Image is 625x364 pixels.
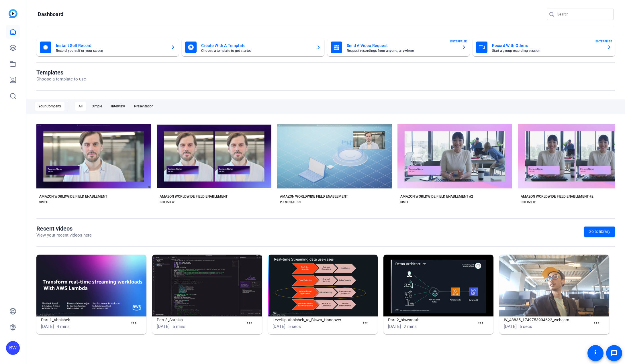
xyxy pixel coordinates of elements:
span: Go to library [589,229,610,235]
div: Interview [108,102,128,111]
img: blue-gradient.svg [9,9,17,18]
span: 6 secs [520,324,532,329]
span: [DATE] [157,324,170,329]
img: Part 1_Abhishek [36,255,146,316]
mat-card-title: Record With Others [492,42,602,49]
mat-card-title: Instant Self Record [56,42,166,49]
h1: IV_48835_1749753904622_webcam [504,316,591,323]
img: Part 3_Sathish [152,255,262,316]
div: Simple [88,102,105,111]
div: PRESENTATION [280,200,301,204]
div: SIMPLE [400,200,410,204]
button: Instant Self RecordRecord yourself or your screen [36,38,179,56]
h1: Templates [36,69,86,76]
p: Choose a template to use [36,76,86,82]
div: Presentation [131,102,157,111]
mat-icon: accessibility [592,350,599,357]
span: ENTERPRISE [450,39,467,44]
h1: Part 2_biswanath [388,316,475,323]
div: AMAZON WORLDWIDE FIELD ENABLEMENT #2 [521,194,593,199]
span: ENTERPRISE [595,39,612,44]
div: SIMPLE [39,200,49,204]
div: AMAZON WORLDWIDE FIELD ENABLEMENT [160,194,228,199]
input: Search [557,11,609,18]
img: LevelUp-Abhishek_to_Biswa_Handover [268,255,378,316]
span: [DATE] [273,324,285,329]
h1: Part 3_Sathish [157,316,244,323]
mat-icon: more_horiz [130,320,137,327]
mat-icon: more_horiz [593,320,600,327]
h1: Part 1_Abhishek [41,316,128,323]
span: 5 mins [173,324,185,329]
div: AMAZON WORLDWIDE FIELD ENABLEMENT #2 [400,194,473,199]
div: INTERVIEW [160,200,175,204]
div: INTERVIEW [521,200,536,204]
mat-card-subtitle: Start a group recording session [492,49,602,52]
span: 5 secs [288,324,301,329]
mat-icon: message [611,350,618,357]
h1: Dashboard [38,11,63,18]
h1: Recent videos [36,225,92,232]
span: [DATE] [41,324,54,329]
div: Your Company [35,102,64,111]
mat-card-subtitle: Request recordings from anyone, anywhere [347,49,457,52]
img: Part 2_biswanath [383,255,493,316]
span: 2 mins [404,324,417,329]
mat-card-subtitle: Record yourself or your screen [56,49,166,52]
button: Record With OthersStart a group recording sessionENTERPRISE [473,38,615,56]
mat-icon: more_horiz [362,320,369,327]
div: All [75,102,86,111]
span: 4 mins [57,324,70,329]
button: Send A Video RequestRequest recordings from anyone, anywhereENTERPRISE [327,38,470,56]
div: BW [6,341,20,355]
div: AMAZON WORLDWIDE FIELD ENABLEMENT [280,194,348,199]
mat-card-subtitle: Choose a template to get started [201,49,311,52]
span: [DATE] [388,324,401,329]
h1: LevelUp-Abhishek_to_Biswa_Handover [273,316,359,323]
button: Create With A TemplateChoose a template to get started [182,38,324,56]
mat-icon: more_horiz [246,320,253,327]
mat-card-title: Create With A Template [201,42,311,49]
mat-icon: more_horiz [477,320,484,327]
a: Go to library [584,227,615,237]
div: AMAZON WORLDWIDE FIELD ENABLEMENT [39,194,107,199]
mat-card-title: Send A Video Request [347,42,457,49]
img: IV_48835_1749753904622_webcam [499,255,609,316]
span: [DATE] [504,324,517,329]
p: View your recent videos here [36,232,92,239]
